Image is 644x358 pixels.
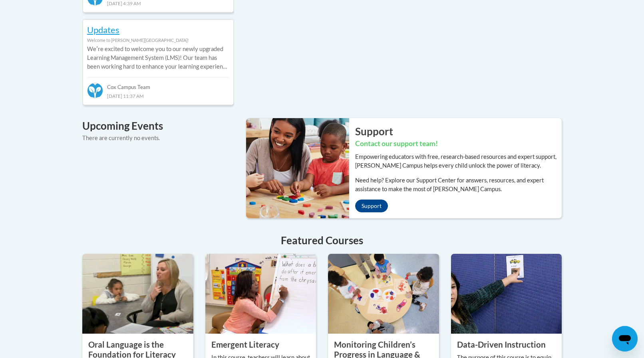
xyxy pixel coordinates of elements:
div: [DATE] 11:37 AM [87,91,229,100]
p: Weʹre excited to welcome you to our newly upgraded Learning Management System (LMS)! Our team has... [87,45,229,71]
img: Oral Language is the Foundation for Literacy [82,254,193,334]
h4: Upcoming Events [82,118,234,134]
div: Welcome to [PERSON_NAME][GEOGRAPHIC_DATA]! [87,36,229,45]
property: Data-Driven Instruction [457,340,546,349]
div: Cox Campus Team [87,77,229,91]
p: Need help? Explore our Support Center for answers, resources, and expert assistance to make the m... [355,176,562,194]
h4: Featured Courses [82,233,562,248]
a: Support [355,200,388,212]
h3: Contact our support team! [355,139,562,149]
img: Data-Driven Instruction [451,254,562,334]
img: Emergent Literacy [205,254,316,334]
iframe: Button to launch messaging window [612,326,638,352]
img: Cox Campus Team [87,83,103,99]
img: Monitoring Children’s Progress in Language & Literacy in the Early Years [328,254,439,334]
span: There are currently no events. [82,134,160,141]
property: Emergent Literacy [211,340,279,349]
p: Empowering educators with free, research-based resources and expert support, [PERSON_NAME] Campus... [355,152,562,170]
h2: Support [355,124,562,138]
a: Updates [87,24,119,35]
img: ... [240,118,349,218]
